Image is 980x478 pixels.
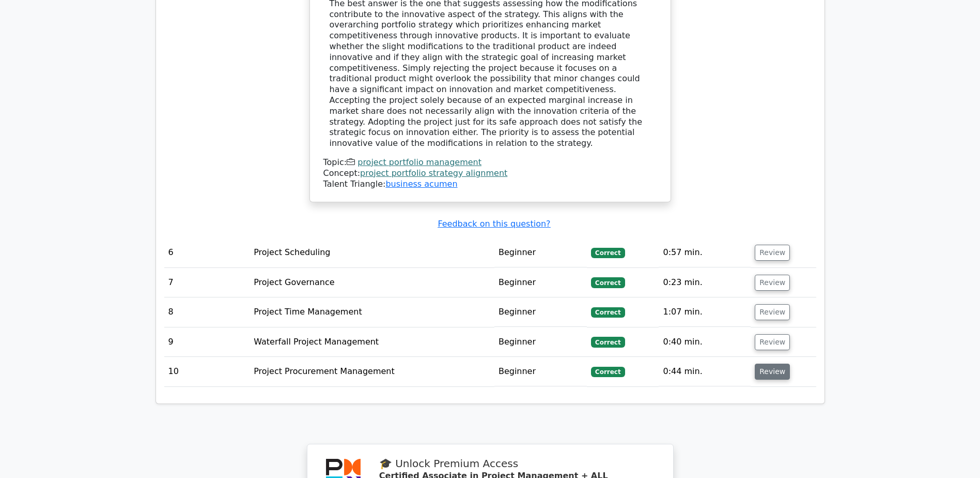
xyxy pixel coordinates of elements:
td: 0:40 min. [659,327,751,357]
td: 10 [164,357,250,386]
span: Correct [591,248,625,258]
td: 6 [164,238,250,267]
button: Review [755,304,790,320]
td: Project Time Management [250,297,494,327]
td: Beginner [494,268,587,297]
button: Review [755,364,790,380]
span: Correct [591,337,625,347]
td: 7 [164,268,250,297]
td: 0:23 min. [659,268,751,297]
td: 0:44 min. [659,357,751,386]
div: Concept: [323,168,657,179]
td: 1:07 min. [659,297,751,327]
a: project portfolio management [357,157,481,167]
button: Review [755,245,790,261]
a: Feedback on this question? [438,219,550,229]
td: Beginner [494,297,587,327]
td: Beginner [494,357,587,386]
span: Correct [591,277,625,288]
td: 0:57 min. [659,238,751,267]
div: Topic: [323,157,657,168]
button: Review [755,275,790,291]
button: Review [755,334,790,350]
span: Correct [591,367,625,377]
td: Beginner [494,327,587,357]
td: 9 [164,327,250,357]
td: Project Scheduling [250,238,494,267]
td: Project Governance [250,268,494,297]
td: Beginner [494,238,587,267]
span: Correct [591,307,625,318]
td: Project Procurement Management [250,357,494,386]
a: business acumen [385,179,457,189]
td: 8 [164,297,250,327]
div: Talent Triangle: [323,157,657,189]
a: project portfolio strategy alignment [360,168,507,178]
td: Waterfall Project Management [250,327,494,357]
